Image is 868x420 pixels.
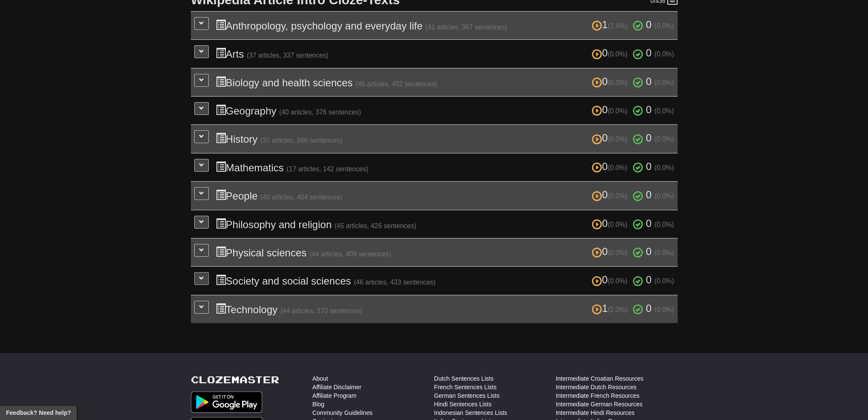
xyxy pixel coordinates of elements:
[608,22,627,29] small: (2.4%)
[334,222,416,229] small: (45 articles, 426 sentences)
[356,80,438,88] small: (45 articles, 452 sentences)
[592,76,630,87] span: 0
[313,400,324,408] a: Blog
[425,23,507,31] small: (41 articles, 367 sentences)
[608,135,627,143] small: (0.0%)
[646,274,652,285] span: 0
[247,52,329,59] small: (37 articles, 337 sentences)
[434,408,507,417] a: Indonesian Sentences Lists
[608,192,627,200] small: (0.0%)
[313,391,357,400] a: Affiliate Program
[655,50,674,58] small: (0.0%)
[434,374,494,383] a: Dutch Sentences Lists
[592,189,630,200] span: 0
[655,277,674,285] small: (0.0%)
[216,104,674,117] h3: Geography
[646,246,652,257] span: 0
[608,164,627,171] small: (0.0%)
[354,279,436,286] small: (46 articles, 433 sentences)
[434,391,500,400] a: German Sentences Lists
[556,400,643,408] a: Intermediate German Resources
[655,107,674,115] small: (0.0%)
[191,391,263,413] img: Get it on Google Play
[608,50,627,58] small: (0.0%)
[279,109,361,116] small: (40 articles, 376 sentences)
[191,374,279,385] a: Clozemaster
[216,19,674,32] h3: Anthropology, psychology and everyday life
[592,303,630,314] span: 1
[216,132,674,145] h3: History
[260,194,342,201] small: (40 articles, 404 sentences)
[646,132,652,144] span: 0
[655,249,674,256] small: (0.0%)
[592,217,630,229] span: 0
[216,161,674,173] h3: Mathematics
[592,246,630,257] span: 0
[556,383,637,391] a: Intermediate Dutch Resources
[216,189,674,202] h3: People
[313,374,328,383] a: About
[646,19,652,30] span: 0
[592,132,630,144] span: 0
[281,307,362,314] small: (44 articles, 370 sentences)
[608,221,627,228] small: (0.0%)
[646,104,652,115] span: 0
[286,165,368,173] small: (17 articles, 142 sentences)
[655,164,674,171] small: (0.0%)
[646,47,652,59] span: 0
[313,383,362,391] a: Affiliate Disclaimer
[608,306,627,313] small: (2.3%)
[608,107,627,115] small: (0.0%)
[646,76,652,87] span: 0
[592,104,630,115] span: 0
[655,79,674,86] small: (0.0%)
[434,383,497,391] a: French Sentences Lists
[310,250,392,258] small: (44 articles, 409 sentences)
[216,47,674,60] h3: Arts
[646,217,652,229] span: 0
[655,22,674,29] small: (0.0%)
[313,408,373,417] a: Community Guidelines
[556,374,643,383] a: Intermediate Croatian Resources
[260,137,342,144] small: (37 articles, 346 sentences)
[608,249,627,256] small: (0.0%)
[216,218,674,230] h3: Philosophy and religion
[556,408,634,417] a: Intermediate Hindi Resources
[216,303,674,315] h3: Technology
[592,161,630,172] span: 0
[592,47,630,59] span: 0
[6,408,71,417] span: Open feedback widget
[592,274,630,285] span: 0
[216,76,674,88] h3: Biology and health sciences
[655,192,674,200] small: (0.0%)
[216,246,674,258] h3: Physical sciences
[646,303,652,314] span: 0
[655,135,674,143] small: (0.0%)
[608,79,627,86] small: (0.0%)
[556,391,640,400] a: Intermediate French Resources
[646,189,652,200] span: 0
[655,221,674,228] small: (0.0%)
[434,400,492,408] a: Hindi Sentences Lists
[655,306,674,313] small: (0.0%)
[216,274,674,287] h3: Society and social sciences
[646,161,652,172] span: 0
[592,19,630,30] span: 1
[608,277,627,285] small: (0.0%)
